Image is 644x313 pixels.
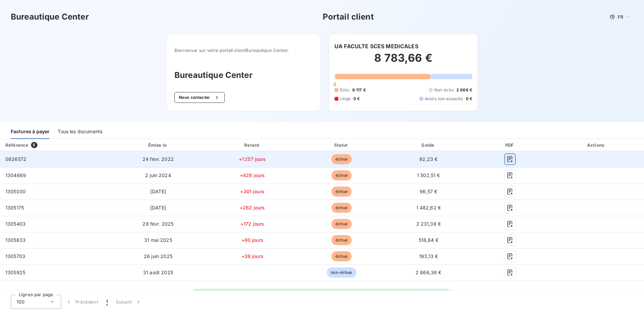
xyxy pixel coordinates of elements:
[334,51,472,72] h2: 8 783,66 €
[473,142,547,148] div: PDF
[417,172,440,178] span: 1 502,51 €
[17,298,25,305] span: 100
[340,96,351,102] span: Litige
[144,237,172,243] span: 31 mai 2025
[241,253,263,259] span: +39 jours
[150,205,166,210] span: [DATE]
[550,142,643,148] div: Actions
[420,189,437,194] span: 96,57 €
[434,87,454,93] span: Non-échu
[5,189,26,194] span: 1305030
[425,96,463,102] span: Avoirs non associés
[416,221,441,227] span: 2 231,38 €
[387,142,470,148] div: Solde
[466,96,472,102] span: 0 €
[145,172,171,178] span: 2 juin 2024
[5,142,28,148] div: Référence
[240,205,265,210] span: +262 jours
[5,237,26,243] span: 1305633
[5,253,25,259] span: 1305703
[331,170,352,180] span: échue
[333,82,336,87] span: 0
[353,96,360,102] span: 0 €
[31,142,37,148] span: 8
[142,156,174,162] span: 24 févr. 2022
[5,156,26,162] span: 0826572
[299,142,384,148] div: Statut
[5,221,26,227] span: 1305403
[58,125,102,139] div: Tous les documents
[174,48,312,53] span: Bienvenue sur votre portail client Bureautique Center .
[142,221,173,227] span: 28 févr. 2025
[61,295,102,309] button: Précédent
[352,87,366,93] span: 6 117 €
[419,253,438,259] span: 193,13 €
[11,125,50,139] div: Factures à payer
[106,298,108,305] span: 1
[331,187,352,197] span: échue
[5,269,25,275] span: 1305925
[416,205,441,210] span: 1 482,62 €
[208,142,296,148] div: Retard
[240,172,265,178] span: +428 jours
[419,237,439,243] span: 518,84 €
[5,172,26,178] span: 1304669
[331,154,352,164] span: échue
[340,87,350,93] span: Échu
[331,219,352,229] span: échue
[331,251,352,261] span: échue
[110,142,206,148] div: Émise le
[241,237,263,243] span: +80 jours
[323,11,374,23] h3: Portail client
[11,11,89,23] h3: Bureautique Center
[456,87,472,93] span: 2 666 €
[331,235,352,245] span: échue
[618,14,623,20] span: FR
[416,269,442,275] span: 2 666,38 €
[240,189,264,194] span: +301 jours
[150,189,166,194] span: [DATE]
[144,253,172,259] span: 26 juin 2025
[174,92,224,103] button: Nous contacter
[143,269,173,275] span: 31 août 2025
[334,42,418,50] h6: UA FACULTE SCES MEDICALES
[239,156,266,162] span: +1 257 jours
[5,205,24,210] span: 1305175
[240,221,264,227] span: +172 jours
[112,295,146,309] button: Suivant
[102,295,112,309] button: 1
[174,69,312,81] h3: Bureautique Center
[331,203,352,213] span: échue
[419,156,438,162] span: 92,23 €
[327,267,356,278] span: non-échue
